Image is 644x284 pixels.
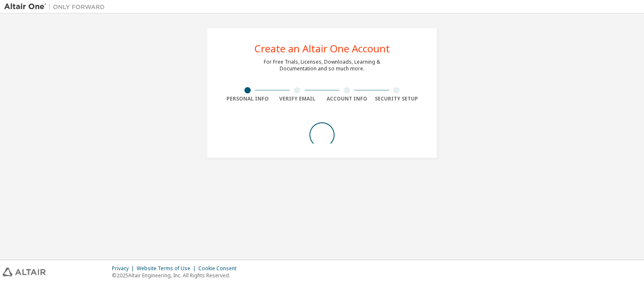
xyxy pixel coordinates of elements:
[322,96,372,102] div: Account Info
[112,272,241,279] p: © 2025 Altair Engineering, Inc. All Rights Reserved.
[4,3,109,11] img: Altair One
[3,268,46,276] img: altair_logo.svg
[372,96,422,102] div: Security Setup
[264,59,380,72] div: For Free Trials, Licenses, Downloads, Learning & Documentation and so much more.
[198,265,241,272] div: Cookie Consent
[254,44,390,54] div: Create an Altair One Account
[137,265,198,272] div: Website Terms of Use
[273,96,322,102] div: Verify Email
[223,96,273,102] div: Personal Info
[112,265,137,272] div: Privacy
